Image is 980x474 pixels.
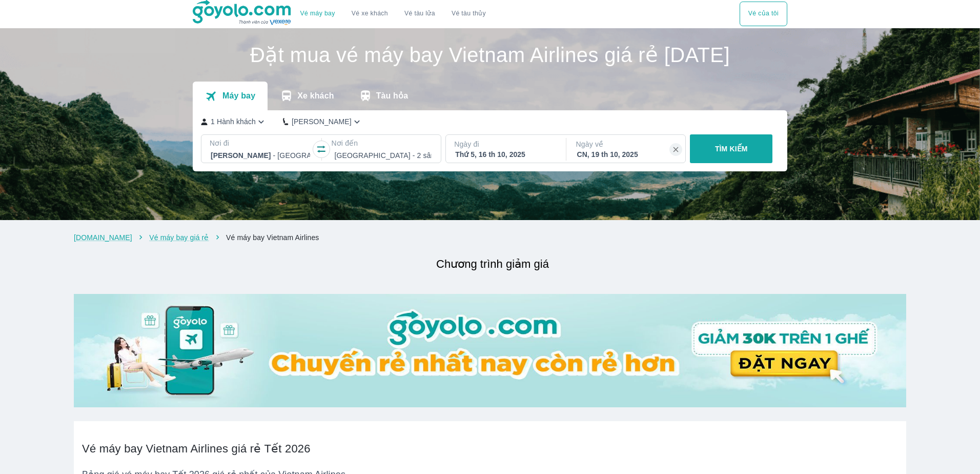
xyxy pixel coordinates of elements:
p: [PERSON_NAME] [292,116,352,127]
div: choose transportation mode [740,2,787,26]
a: Vé máy bay giá rẻ [149,233,209,242]
p: Xe khách [297,91,334,101]
p: Nơi đến [331,138,433,148]
a: [DOMAIN_NAME] [74,233,132,242]
div: CN, 19 th 10, 2025 [577,149,677,160]
nav: breadcrumb [74,232,906,243]
h2: Vé máy bay Vietnam Airlines giá rẻ Tết 2026 [82,442,898,456]
h1: Đặt mua vé máy bay Vietnam Airlines giá rẻ [DATE] [193,45,787,65]
p: Máy bay [222,91,255,101]
p: 1 Hành khách [211,116,256,127]
p: Nơi đi [210,138,311,148]
button: 1 Hành khách [201,116,267,127]
button: TÌM KIẾM [690,134,772,163]
p: TÌM KIẾM [715,144,748,154]
p: Tàu hỏa [376,91,409,101]
div: choose transportation mode [292,2,494,26]
button: Vé tàu thủy [443,2,494,26]
a: Vé máy bay Vietnam Airlines [226,233,319,242]
a: Vé xe khách [352,10,388,17]
img: banner-home [74,294,906,407]
p: Ngày về [576,139,678,149]
button: Vé của tôi [740,2,787,26]
a: Vé tàu lửa [396,2,443,26]
h2: Chương trình giảm giá [79,255,906,273]
div: Thứ 5, 16 th 10, 2025 [455,149,555,160]
button: [PERSON_NAME] [283,116,362,127]
div: transportation tabs [193,82,420,110]
a: Vé máy bay [300,10,335,17]
p: Ngày đi [454,139,556,149]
